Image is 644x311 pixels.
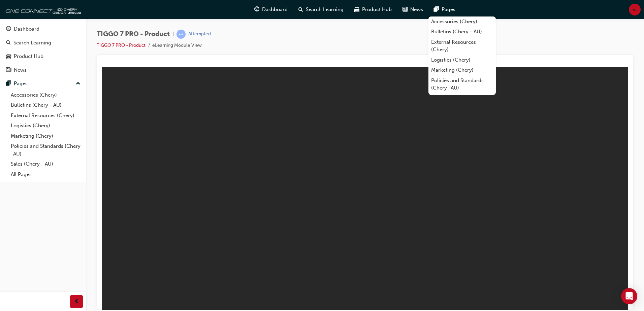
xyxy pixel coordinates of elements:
div: Dashboard [14,25,39,33]
a: Bulletins (Chery - AU) [8,100,83,110]
span: guage-icon [254,5,259,14]
a: Bulletins (Chery - AU) [428,27,496,37]
a: News [3,64,83,76]
div: Attempted [188,31,211,37]
a: Sales (Chery - AU) [8,159,83,169]
button: Pages [3,77,83,90]
a: Accessories (Chery) [428,16,496,27]
span: search-icon [6,40,11,46]
a: Policies and Standards (Chery -AU) [428,75,496,93]
button: st [629,4,641,15]
span: car-icon [6,54,11,60]
span: up-icon [76,79,80,88]
a: External Resources (Chery) [8,110,83,121]
div: Pages [14,80,28,88]
div: Open Intercom Messenger [621,288,637,304]
a: Marketing (Chery) [8,131,83,141]
span: pages-icon [6,81,11,87]
img: oneconnect [3,3,81,16]
li: eLearning Module View [152,42,202,49]
span: Pages [442,6,455,13]
a: guage-iconDashboard [249,3,293,16]
span: Product Hub [362,6,392,13]
div: News [14,66,27,74]
span: st [633,6,637,13]
div: Product Hub [14,53,43,60]
span: Search Learning [306,6,344,13]
a: Marketing (Chery) [428,65,496,75]
span: prev-icon [74,298,79,306]
a: All Pages [8,169,83,180]
a: car-iconProduct Hub [349,3,397,16]
a: Sales (Chery - AU) [428,93,496,104]
a: Accessories (Chery) [8,90,83,100]
span: learningRecordVerb_ATTEMPT-icon [176,30,186,39]
a: Product Hub [3,50,83,63]
span: guage-icon [6,26,11,32]
span: TIGGO 7 PRO - Product [97,30,170,38]
a: Dashboard [3,23,83,35]
span: search-icon [298,5,303,14]
a: Search Learning [3,37,83,49]
a: TIGGO 7 PRO - Product [97,42,146,48]
span: pages-icon [434,5,439,14]
a: search-iconSearch Learning [293,3,349,16]
a: Logistics (Chery) [8,120,83,131]
div: Search Learning [13,39,51,47]
a: news-iconNews [397,3,428,16]
a: Logistics (Chery) [428,55,496,65]
a: pages-iconPages [428,3,461,16]
span: | [172,30,174,38]
a: Policies and Standards (Chery -AU) [8,141,83,159]
span: News [410,6,423,13]
span: car-icon [354,5,359,14]
a: External Resources (Chery) [428,37,496,55]
span: news-icon [402,5,408,14]
span: news-icon [6,67,11,73]
button: DashboardSearch LearningProduct HubNews [3,22,83,77]
span: Dashboard [262,6,288,13]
